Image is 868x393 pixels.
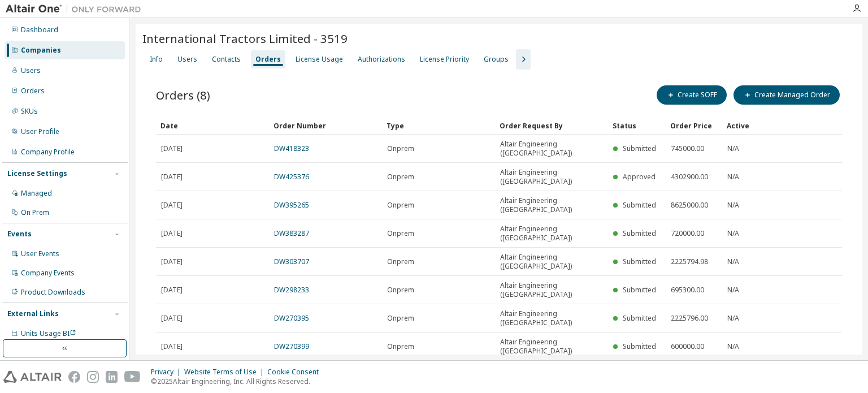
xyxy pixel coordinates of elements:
[274,342,309,351] a: DW270399
[274,144,309,153] a: DW418323
[184,368,267,377] div: Website Terms of Use
[358,55,405,64] div: Authorizations
[623,342,656,351] span: Submitted
[484,55,509,64] div: Groups
[21,107,38,116] div: SKUs
[161,201,183,210] span: [DATE]
[106,371,118,383] img: linkedin.svg
[500,140,603,158] span: Altair Engineering ([GEOGRAPHIC_DATA])
[500,309,603,327] span: Altair Engineering ([GEOGRAPHIC_DATA])
[142,31,348,46] span: International Tractors Limited - 3519
[623,257,656,266] span: Submitted
[160,116,264,135] div: Date
[500,168,603,186] span: Altair Engineering ([GEOGRAPHIC_DATA])
[671,144,704,153] span: 745000.00
[500,116,604,135] div: Order Request By
[21,87,45,96] div: Orders
[161,342,183,351] span: [DATE]
[7,230,32,239] div: Events
[21,46,61,55] div: Companies
[151,368,184,377] div: Privacy
[274,257,309,266] a: DW303707
[727,342,739,351] span: N/A
[500,253,603,271] span: Altair Engineering ([GEOGRAPHIC_DATA])
[387,116,491,135] div: Type
[7,309,59,318] div: External Links
[21,329,76,338] span: Units Usage BI
[671,342,704,351] span: 600000.00
[21,25,58,34] div: Dashboard
[623,144,656,153] span: Submitted
[21,127,59,136] div: User Profile
[156,87,210,103] span: Orders (8)
[727,172,739,182] span: N/A
[274,200,309,210] a: DW395265
[734,85,840,105] button: Create Managed Order
[500,196,603,214] span: Altair Engineering ([GEOGRAPHIC_DATA])
[274,172,309,182] a: DW425376
[387,257,414,266] span: Onprem
[727,286,739,295] span: N/A
[387,172,414,182] span: Onprem
[21,66,41,75] div: Users
[161,172,183,182] span: [DATE]
[657,85,727,105] button: Create SOFF
[671,257,708,266] span: 2225794.98
[21,189,52,198] div: Managed
[671,286,704,295] span: 695300.00
[623,172,656,182] span: Approved
[387,201,414,210] span: Onprem
[68,371,80,383] img: facebook.svg
[623,285,656,295] span: Submitted
[161,229,183,238] span: [DATE]
[727,314,739,323] span: N/A
[161,144,183,153] span: [DATE]
[727,201,739,210] span: N/A
[21,288,85,297] div: Product Downloads
[387,342,414,351] span: Onprem
[727,116,774,135] div: Active
[150,55,163,64] div: Info
[296,55,343,64] div: License Usage
[613,116,661,135] div: Status
[420,55,469,64] div: License Priority
[21,249,59,258] div: User Events
[3,371,62,383] img: altair_logo.svg
[212,55,241,64] div: Contacts
[671,229,704,238] span: 720000.00
[671,314,708,323] span: 2225796.00
[727,144,739,153] span: N/A
[623,200,656,210] span: Submitted
[7,169,67,178] div: License Settings
[727,229,739,238] span: N/A
[623,228,656,238] span: Submitted
[387,144,414,153] span: Onprem
[161,286,183,295] span: [DATE]
[151,377,325,386] p: © 2025 Altair Engineering, Inc. All Rights Reserved.
[177,55,197,64] div: Users
[727,257,739,266] span: N/A
[274,313,309,323] a: DW270395
[6,3,147,15] img: Altair One
[274,228,309,238] a: DW383287
[124,371,141,383] img: youtube.svg
[21,208,49,217] div: On Prem
[21,148,75,157] div: Company Profile
[387,314,414,323] span: Onprem
[387,286,414,295] span: Onprem
[623,313,656,323] span: Submitted
[87,371,99,383] img: instagram.svg
[21,269,75,278] div: Company Events
[500,338,603,356] span: Altair Engineering ([GEOGRAPHIC_DATA])
[670,116,718,135] div: Order Price
[671,172,708,182] span: 4302900.00
[274,285,309,295] a: DW298233
[671,201,708,210] span: 8625000.00
[255,55,281,64] div: Orders
[500,224,603,243] span: Altair Engineering ([GEOGRAPHIC_DATA])
[500,281,603,299] span: Altair Engineering ([GEOGRAPHIC_DATA])
[387,229,414,238] span: Onprem
[274,116,377,135] div: Order Number
[161,257,183,266] span: [DATE]
[267,368,325,377] div: Cookie Consent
